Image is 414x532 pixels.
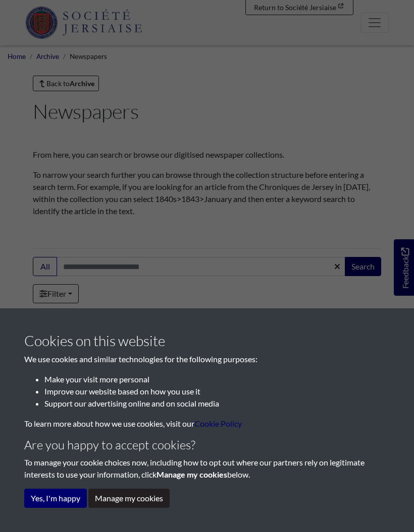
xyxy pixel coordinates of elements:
[44,385,390,397] li: Improve our website based on how you use it
[24,489,87,508] button: Yes, I'm happy
[24,418,390,430] p: To learn more about how we use cookies, visit our
[44,397,390,410] li: Support our advertising online and on social media
[157,470,227,479] strong: Manage my cookies
[88,489,170,508] button: Manage my cookies
[24,353,390,365] p: We use cookies and similar technologies for the following purposes:
[24,456,390,481] p: To manage your cookie choices now, including how to opt out where our partners rely on legitimate...
[44,373,390,385] li: Make your visit more personal
[24,332,390,350] h3: Cookies on this website
[194,419,242,428] a: learn more about cookies
[24,438,390,452] h4: Are you happy to accept cookies?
